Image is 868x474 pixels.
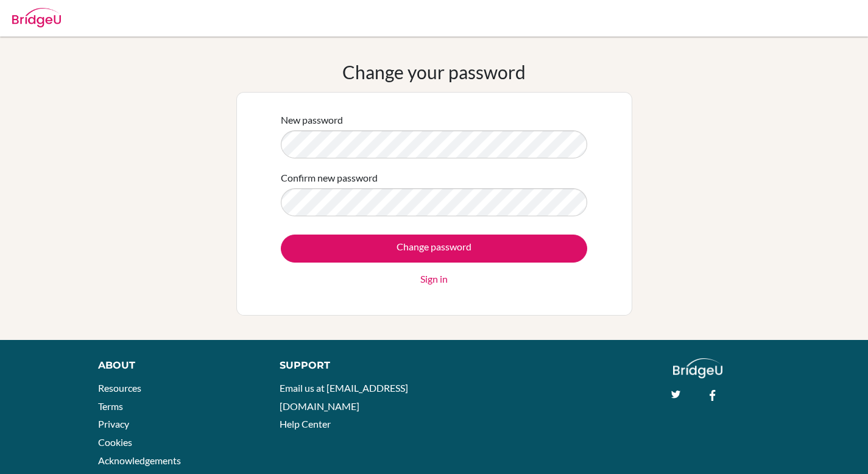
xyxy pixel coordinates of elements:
[280,358,422,373] div: Support
[281,113,343,127] label: New password
[98,455,181,466] a: Acknowledgements
[98,436,132,448] a: Cookies
[98,400,123,412] a: Terms
[98,418,129,430] a: Privacy
[280,382,408,412] a: Email us at [EMAIL_ADDRESS][DOMAIN_NAME]
[280,418,331,430] a: Help Center
[281,171,378,185] label: Confirm new password
[12,8,61,27] img: Bridge-U
[673,358,722,378] img: logo_white@2x-f4f0deed5e89b7ecb1c2cc34c3e3d731f90f0f143d5ea2071677605dd97b5244.png
[98,382,141,394] a: Resources
[342,61,526,83] h1: Change your password
[420,272,448,286] a: Sign in
[98,358,252,373] div: About
[281,235,587,263] input: Change password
